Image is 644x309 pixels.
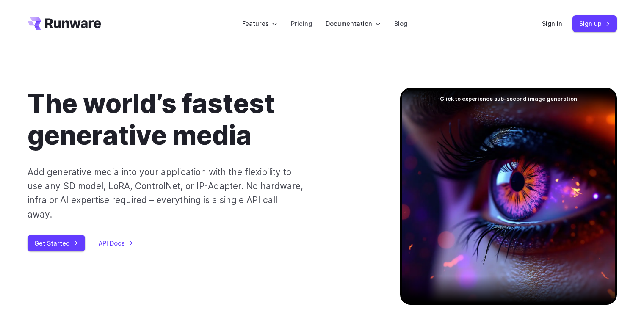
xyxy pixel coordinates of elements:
[394,19,407,28] a: Blog
[28,165,304,221] p: Add generative media into your application with the flexibility to use any SD model, LoRA, Contro...
[28,88,373,152] h1: The world’s fastest generative media
[242,19,277,28] label: Features
[28,235,85,251] a: Get Started
[542,19,562,28] a: Sign in
[291,19,312,28] a: Pricing
[572,15,617,32] a: Sign up
[28,17,101,30] a: Go to /
[99,238,133,248] a: API Docs
[326,19,381,28] label: Documentation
